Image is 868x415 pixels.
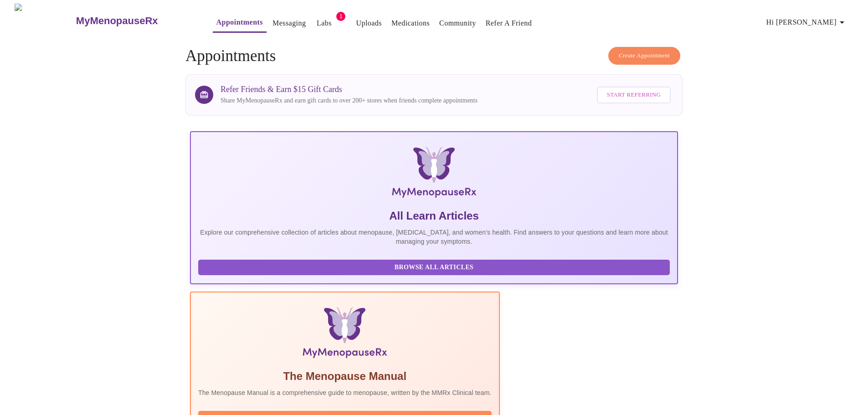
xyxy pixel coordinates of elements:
[185,47,683,65] h4: Appointments
[76,15,158,27] h3: MyMenopauseRx
[595,82,673,108] a: Start Referring
[216,16,263,29] a: Appointments
[198,209,670,223] h5: All Learn Articles
[15,4,75,38] img: MyMenopauseRx Logo
[356,17,382,30] a: Uploads
[309,14,339,32] button: Labs
[221,85,478,94] h3: Refer Friends & Earn $15 Gift Cards
[763,13,851,31] button: Hi [PERSON_NAME]
[766,16,847,29] span: Hi [PERSON_NAME]
[198,369,492,384] h5: The Menopause Manual
[198,228,670,246] p: Explore our comprehensive collection of articles about menopause, [MEDICAL_DATA], and women's hea...
[352,14,385,32] button: Uploads
[213,13,267,33] button: Appointments
[198,263,672,271] a: Browse All Articles
[436,14,480,32] button: Community
[619,51,670,61] span: Create Appointment
[486,17,532,30] a: Refer a Friend
[597,87,671,103] button: Start Referring
[439,17,476,30] a: Community
[198,260,670,276] button: Browse All Articles
[336,12,345,21] span: 1
[391,17,430,30] a: Medications
[317,17,332,30] a: Labs
[245,307,445,362] img: Menopause Manual
[207,262,661,273] span: Browse All Articles
[608,47,680,65] button: Create Appointment
[198,388,492,397] p: The Menopause Manual is a comprehensive guide to menopause, written by the MMRx Clinical team.
[607,90,661,100] span: Start Referring
[272,147,596,201] img: MyMenopauseRx Logo
[221,96,478,105] p: Share MyMenopauseRx and earn gift cards to over 200+ stores when friends complete appointments
[75,5,194,37] a: MyMenopauseRx
[269,14,309,32] button: Messaging
[388,14,433,32] button: Medications
[482,14,536,32] button: Refer a Friend
[272,17,306,30] a: Messaging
